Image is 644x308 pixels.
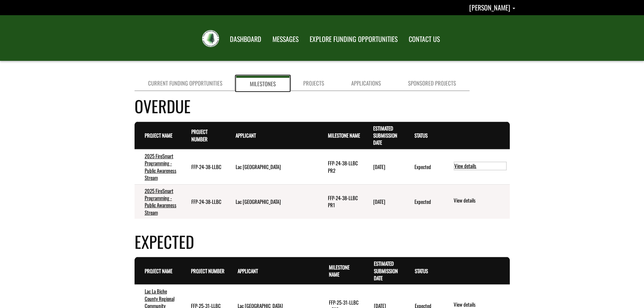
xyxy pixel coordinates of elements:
a: 2025 FireSmart Programming -Public Awareness Stream [145,187,176,216]
a: Applicant [236,132,256,139]
th: Actions [443,257,509,285]
img: FRIAA Submissions Portal [202,30,219,47]
a: 2025 FireSmart Programming -Public Awareness Stream [145,152,176,181]
a: Project Number [191,128,208,142]
td: FFP-24-38-LLBC PR1 [318,184,363,219]
a: View details [454,162,507,170]
td: Expected [404,149,443,184]
a: DASHBOARD [225,31,266,48]
td: 8/30/2025 [363,149,404,184]
a: Milestones [236,76,290,91]
a: Project Number [191,267,224,275]
a: CONTACT US [404,31,445,48]
th: Actions [443,122,509,149]
time: [DATE] [373,198,385,205]
a: Sponsored Projects [395,76,470,91]
a: Milestone Name [328,132,360,139]
a: Sue Welke [469,2,515,13]
td: action menu [443,184,509,219]
a: Estimated Submission Date [373,124,397,146]
a: EXPLORE FUNDING OPPORTUNITIES [305,31,403,48]
span: [PERSON_NAME] [469,2,510,13]
time: [DATE] [373,163,385,170]
td: 2025 FireSmart Programming -Public Awareness Stream [135,149,182,184]
td: FFP-24-38-LLBC PR2 [318,149,363,184]
td: 5/14/2025 [363,184,404,219]
a: Status [415,267,428,275]
a: Estimated Submission Date [374,260,398,282]
a: MESSAGES [267,31,304,48]
a: Applications [338,76,395,91]
td: Lac La Biche County [225,184,318,219]
a: Project Name [145,267,172,275]
td: 2025 FireSmart Programming -Public Awareness Stream [135,184,182,219]
td: Expected [404,184,443,219]
td: Lac La Biche County [225,149,318,184]
a: Current Funding Opportunities [135,76,236,91]
h4: Overdue [135,94,510,118]
a: Milestone Name [329,263,350,278]
h4: Expected [135,230,510,254]
a: Status [414,132,428,139]
a: Project Name [145,132,172,139]
nav: Main Navigation [224,29,445,48]
td: FFP-24-38-LLBC [181,149,225,184]
td: action menu [443,149,509,184]
a: Applicant [238,267,258,275]
td: FFP-24-38-LLBC [181,184,225,219]
a: Projects [290,76,338,91]
a: View details [454,197,507,205]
